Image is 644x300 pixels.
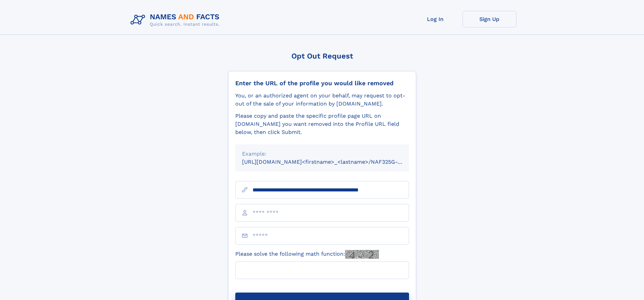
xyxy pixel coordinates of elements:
div: Please copy and paste the specific profile page URL on [DOMAIN_NAME] you want removed into the Pr... [235,112,409,136]
div: Example: [242,150,402,158]
div: Enter the URL of the profile you would like removed [235,79,409,87]
div: Opt Out Request [228,52,416,60]
div: You, or an authorized agent on your behalf, may request to opt-out of the sale of your informatio... [235,92,409,108]
a: Sign Up [462,11,517,27]
a: Log In [408,11,462,27]
label: Please solve the following math function: [235,250,379,259]
small: [URL][DOMAIN_NAME]<firstname>_<lastname>/NAF325G-xxxxxxxx [242,159,422,165]
img: Logo Names and Facts [128,11,225,29]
